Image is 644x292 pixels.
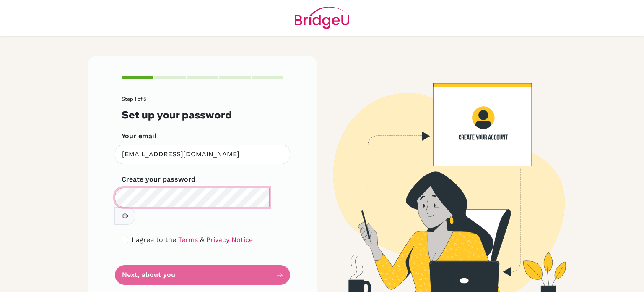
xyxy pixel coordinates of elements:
label: Your email [122,131,156,141]
a: Terms [178,236,198,244]
h3: Set up your password [122,109,283,121]
label: Create your password [122,174,195,184]
a: Privacy Notice [206,236,253,244]
span: I agree to the [132,236,176,244]
span: Step 1 of 5 [122,96,146,102]
input: Insert your email* [115,145,290,164]
span: & [200,236,204,244]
